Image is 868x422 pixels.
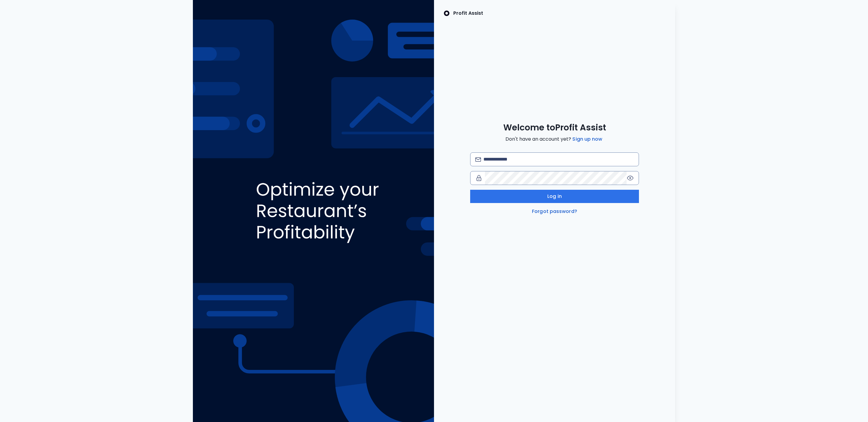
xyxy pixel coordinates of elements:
[531,208,578,215] a: Forgot password?
[503,122,606,133] span: Welcome to Profit Assist
[475,157,481,162] img: email
[444,10,450,17] img: SpotOn Logo
[470,190,639,203] button: Log in
[547,193,562,200] span: Log in
[453,10,483,17] p: Profit Assist
[505,136,603,143] span: Don't have an account yet?
[571,136,603,143] a: Sign up now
